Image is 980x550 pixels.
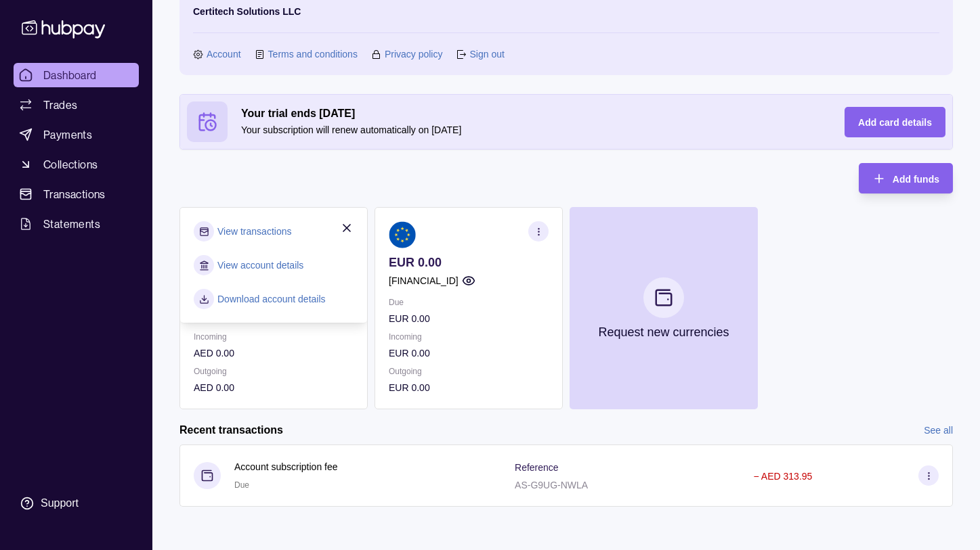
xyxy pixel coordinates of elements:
[43,67,97,83] span: Dashboard
[14,489,139,518] a: Support
[43,216,100,232] span: Statements
[469,47,504,62] a: Sign out
[515,480,588,490] p: AS-G9UG-NWLA
[389,346,549,361] p: EUR 0.00
[234,459,338,474] p: Account subscription fee
[893,174,939,185] span: Add funds
[43,97,77,113] span: Trades
[389,364,549,379] p: Outgoing
[43,186,106,202] span: Transactions
[194,346,354,361] p: AED 0.00
[43,127,92,143] span: Payments
[859,163,953,193] button: Add funds
[389,295,549,310] p: Due
[207,47,241,62] a: Account
[389,273,459,288] p: [FINANCIAL_ID]
[241,106,817,121] h2: Your trial ends [DATE]
[193,4,301,19] p: Certitech Solutions LLC
[14,122,139,147] a: Payments
[194,380,354,395] p: AED 0.00
[43,156,98,173] span: Collections
[754,471,813,482] p: − AED 313.95
[14,152,139,177] a: Collections
[234,480,249,490] span: Due
[194,364,354,379] p: Outgoing
[41,496,79,511] div: Support
[14,93,139,117] a: Trades
[217,258,303,273] a: View account details
[570,207,758,409] button: Request new currencies
[389,221,416,248] img: eu
[217,292,326,306] a: Download account details
[598,325,729,340] p: Request new currencies
[858,117,932,128] span: Add card details
[389,255,549,270] p: EUR 0.00
[217,224,291,239] a: View transactions
[389,329,549,344] p: Incoming
[845,107,945,137] button: Add card details
[389,380,549,395] p: EUR 0.00
[194,329,354,344] p: Incoming
[179,423,283,438] h2: Recent transactions
[389,311,549,326] p: EUR 0.00
[14,182,139,206] a: Transactions
[14,63,139,87] a: Dashboard
[385,47,443,62] a: Privacy policy
[924,423,953,438] a: See all
[241,122,817,137] p: Your subscription will renew automatically on [DATE]
[14,212,139,236] a: Statements
[268,47,358,62] a: Terms and conditions
[515,462,559,473] p: Reference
